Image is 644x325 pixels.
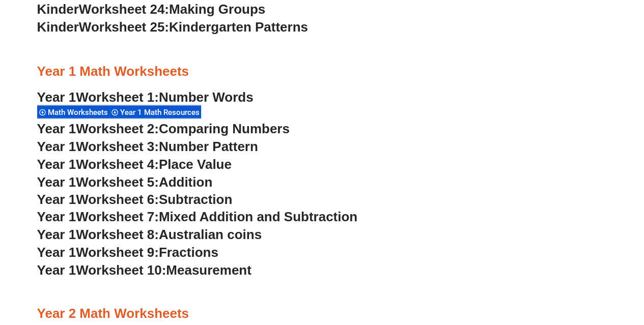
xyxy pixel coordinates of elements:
span: Math Worksheets [48,107,111,116]
span: Worksheet 4: [76,156,159,171]
span: Worksheet 5: [76,174,159,189]
span: Kindergarten Patterns [169,19,308,35]
span: Worksheet 10: [76,262,166,277]
span: Number Pattern [159,138,258,154]
a: Year 1Worksheet 10:Measurement [37,262,251,277]
span: Worksheet 9: [76,244,159,259]
span: Kinder [37,19,79,35]
a: Year 1Worksheet 1:Number Words [37,89,254,104]
h3: Year 1 Math Worksheets [37,63,607,80]
span: Place Value [159,156,232,171]
div: Math Worksheets [37,105,109,119]
a: Year 1Worksheet 6:Subtraction [37,191,233,206]
span: Worksheet 1: [76,89,159,104]
a: Year 1Worksheet 2:Comparing Numbers [37,121,290,136]
a: Year 1Worksheet 9:Fractions [37,244,218,259]
span: Year 1 Math Resources [120,107,203,116]
span: Kinder [37,2,79,17]
h3: Year 2 Math Worksheets [37,305,607,322]
span: Number Words [159,89,254,104]
span: Measurement [166,262,251,277]
span: Australian coins [159,226,262,242]
a: Year 1Worksheet 3:Number Pattern [37,138,258,154]
span: Worksheet 2: [76,121,159,136]
a: Year 1Worksheet 7:Mixed Addition and Subtraction [37,209,358,224]
div: Year 1 Math Resources [109,105,201,119]
span: Mixed Addition and Subtraction [159,209,357,224]
a: Year 1Worksheet 4:Place Value [37,156,232,171]
span: Worksheet 8: [76,226,159,242]
span: Worksheet 25: [79,19,169,35]
span: Worksheet 6: [76,191,159,206]
span: Making Groups [169,2,265,17]
a: Year 1Worksheet 8:Australian coins [37,226,262,242]
span: Worksheet 24: [79,2,169,17]
a: Year 1Worksheet 5:Addition [37,174,213,189]
span: Fractions [159,244,218,259]
span: Comparing Numbers [159,121,290,136]
span: Subtraction [159,191,232,206]
iframe: Chat Widget [474,210,644,325]
span: Addition [159,174,212,189]
span: Worksheet 7: [76,209,159,224]
span: Worksheet 3: [76,138,159,154]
